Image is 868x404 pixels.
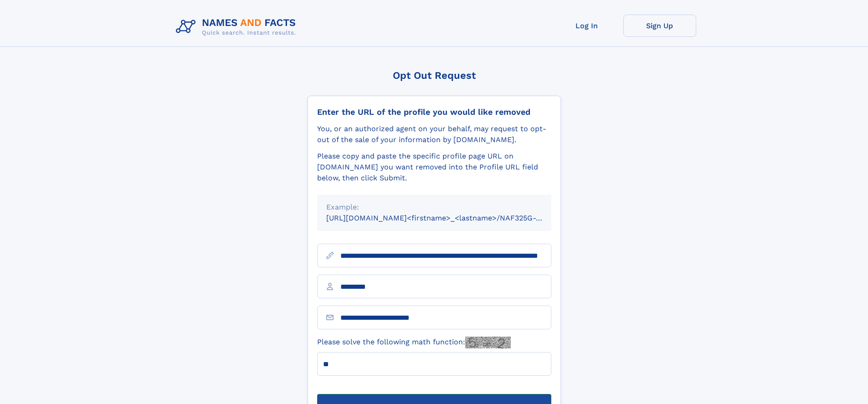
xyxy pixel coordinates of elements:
[172,15,303,39] img: Logo Names and Facts
[308,70,561,81] div: Opt Out Request
[550,15,623,37] a: Log In
[317,151,551,184] div: Please copy and paste the specific profile page URL on [DOMAIN_NAME] you want removed into the Pr...
[623,15,696,37] a: Sign Up
[317,123,551,145] div: You, or an authorized agent on your behalf, may request to opt-out of the sale of your informatio...
[326,202,542,213] div: Example:
[317,337,511,348] label: Please solve the following math function:
[326,214,569,222] small: [URL][DOMAIN_NAME]<firstname>_<lastname>/NAF325G-xxxxxxxx
[317,107,551,117] div: Enter the URL of the profile you would like removed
